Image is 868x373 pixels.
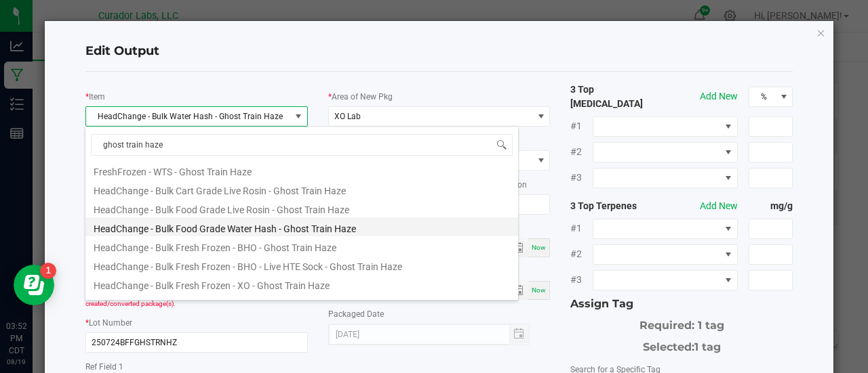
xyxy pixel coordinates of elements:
[86,107,290,126] span: HeadChange - Bulk Water Hash - Ghost Train Haze
[89,91,105,103] label: Item
[85,43,793,60] h4: Edit Output
[532,286,546,294] span: Now
[570,83,659,111] strong: 3 Top [MEDICAL_DATA]
[570,171,593,185] span: #3
[700,199,738,213] button: Add New
[89,317,132,329] label: Lot Number
[85,290,292,307] span: Checking Production Batch will remove test results in METRC from the created/converted package(s).
[40,263,56,279] iframe: Resource center unread badge
[509,238,529,257] span: Toggle calendar
[509,281,529,300] span: Toggle calendar
[334,112,361,121] span: XO Lab
[570,247,593,261] span: #2
[570,312,793,334] div: Required: 1 tag
[332,91,393,103] label: Area of New Pkg
[532,244,546,251] span: Now
[694,341,721,353] span: 1 tag
[593,219,737,239] span: NO DATA FOUND
[593,270,737,290] span: NO DATA FOUND
[570,119,593,133] span: #1
[749,87,776,106] span: %
[570,199,659,213] strong: 3 Top Terpenes
[700,89,738,104] button: Add New
[593,244,737,265] span: NO DATA FOUND
[328,308,384,320] label: Packaged Date
[570,221,593,236] span: #1
[570,145,593,159] span: #2
[570,296,793,312] div: Assign Tag
[749,199,793,213] strong: mg/g
[570,273,593,287] span: #3
[570,334,793,355] div: Selected:
[85,361,123,373] label: Ref Field 1
[14,265,54,305] iframe: Resource center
